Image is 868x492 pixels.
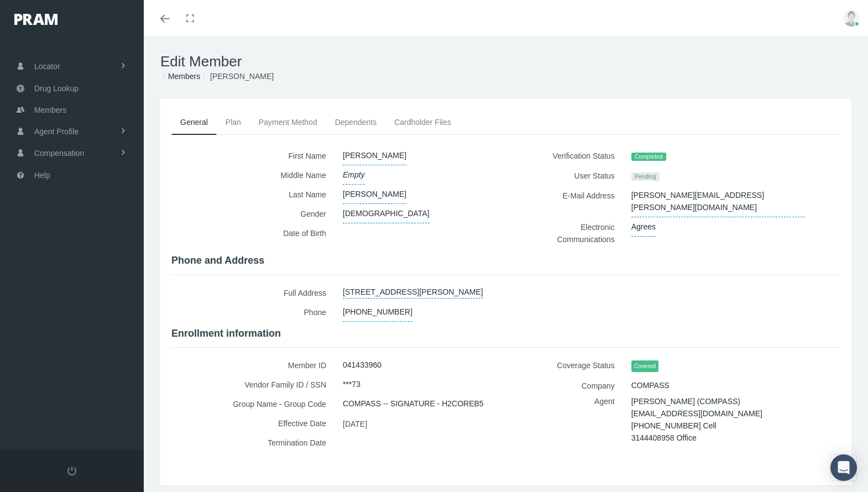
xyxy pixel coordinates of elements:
[514,395,623,440] label: Agent
[160,53,851,70] h1: Edit Member
[171,433,334,452] label: Termination Date
[631,430,697,446] span: 3144408958 Office
[171,165,334,185] label: Middle Name
[631,360,659,372] span: Covered
[514,355,623,376] label: Coverage Status
[514,217,623,249] label: Electronic Communications
[171,255,840,267] h4: Phone and Address
[514,186,623,217] label: E-Mail Address
[171,355,334,375] label: Member ID
[514,146,623,166] label: Verification Status
[171,394,334,414] label: Group Name - Group Code
[631,376,670,395] span: COMPASS
[171,328,840,340] h4: Enrollment information
[343,185,406,204] span: [PERSON_NAME]
[631,186,805,217] span: [PERSON_NAME][EMAIL_ADDRESS][PERSON_NAME][DOMAIN_NAME]
[217,110,250,134] a: Plan
[171,110,217,135] a: General
[514,376,623,395] label: Company
[34,56,60,77] span: Locator
[343,416,367,432] span: [DATE]
[631,393,740,410] span: [PERSON_NAME] (COMPASS)
[631,153,666,161] span: Completed
[343,394,484,413] span: COMPASS -- SIGNATURE - H2COREB5
[631,172,660,181] span: Pending
[171,414,334,433] label: Effective Date
[326,110,386,134] a: Dependents
[514,166,623,186] label: User Status
[171,302,334,322] label: Phone
[171,283,334,302] label: Full Address
[14,14,57,25] img: PRAM_20_x_78.png
[250,110,326,134] a: Payment Method
[830,454,857,481] div: Open Intercom Messenger
[34,143,84,164] span: Compensation
[171,146,334,165] label: First Name
[210,72,274,81] span: [PERSON_NAME]
[171,375,334,394] label: Vendor Family ID / SSN
[385,110,460,134] a: Cardholder Files
[171,185,334,204] label: Last Name
[631,405,762,422] span: [EMAIL_ADDRESS][DOMAIN_NAME]
[843,10,860,27] img: user-placeholder.jpg
[34,78,79,99] span: Drug Lookup
[171,204,334,223] label: Gender
[34,100,66,121] span: Members
[34,121,79,142] span: Agent Profile
[631,217,656,237] span: Agrees
[343,165,365,185] span: Empty
[343,204,430,223] span: [DEMOGRAPHIC_DATA]
[343,355,381,374] span: 041433960
[343,283,483,299] a: [STREET_ADDRESS][PERSON_NAME]
[631,417,717,434] span: [PHONE_NUMBER] Cell
[343,146,406,165] span: [PERSON_NAME]
[168,72,200,81] a: Members
[171,223,334,243] label: Date of Birth
[34,165,50,186] span: Help
[343,302,412,322] span: [PHONE_NUMBER]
